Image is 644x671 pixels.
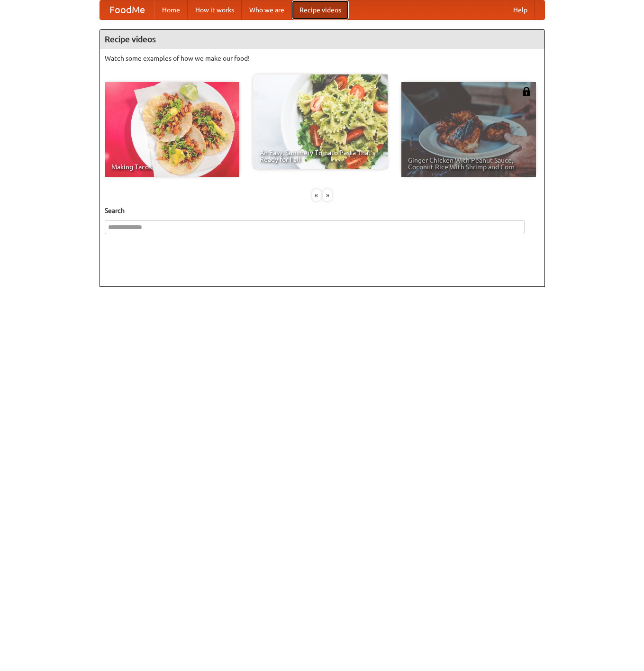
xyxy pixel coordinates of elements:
span: Making Tacos [111,164,233,170]
a: How it works [188,0,242,19]
h4: Recipe videos [100,30,544,49]
div: « [312,189,321,201]
p: Watch some examples of how we make our food! [105,54,540,63]
h5: Search [105,206,540,215]
a: Recipe videos [292,0,349,19]
a: An Easy, Summery Tomato Pasta That's Ready for Fall [253,74,388,169]
img: 483408.png [522,87,531,96]
a: Help [506,0,535,19]
span: An Easy, Summery Tomato Pasta That's Ready for Fall [260,149,381,163]
a: Making Tacos [105,82,239,177]
div: » [323,189,332,201]
a: FoodMe [100,0,154,19]
a: Home [154,0,188,19]
a: Who we are [242,0,292,19]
